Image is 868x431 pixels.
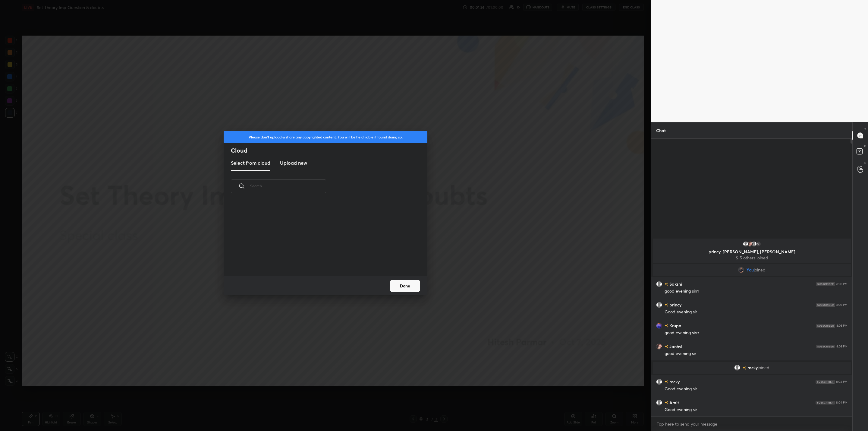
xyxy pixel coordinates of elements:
[656,255,847,260] p: & 5 others joined
[668,379,680,385] h6: rocky
[734,365,740,371] img: default.png
[747,268,754,272] span: You
[665,407,848,413] div: Good evening sir
[651,122,671,138] p: Chat
[864,144,866,148] p: D
[231,159,270,166] h3: Select from cloud
[864,161,866,165] p: G
[665,330,848,336] div: good evening sirrr
[656,323,662,329] img: ad4047ff7b414626837a6f128a8734e9.jpg
[836,345,848,348] div: 8:03 PM
[651,237,852,417] div: grid
[816,401,835,404] img: 4P8fHbbgJtejmAAAAAElFTkSuQmCC
[656,281,662,287] img: default.png
[758,365,769,370] span: joined
[250,173,326,199] input: Search
[743,366,746,370] img: no-rating-badge.077c3623.svg
[665,309,848,315] div: Good evening sir
[665,380,668,384] img: no-rating-badge.077c3623.svg
[668,343,682,350] h6: Janhvi
[836,324,848,328] div: 8:03 PM
[738,267,744,273] img: 0020fdcc045b4a44a6896f6ec361806c.png
[836,380,848,384] div: 8:04 PM
[755,241,761,247] div: 5
[836,303,848,307] div: 8:03 PM
[836,401,848,404] div: 8:04 PM
[231,147,427,154] h2: Cloud
[864,127,866,132] p: T
[665,324,668,328] img: no-rating-badge.077c3623.svg
[656,379,662,385] img: default.png
[816,282,835,286] img: 4P8fHbbgJtejmAAAAAElFTkSuQmCC
[743,241,749,247] img: default.png
[816,324,835,328] img: 4P8fHbbgJtejmAAAAAElFTkSuQmCC
[668,322,681,329] h6: Krupa
[224,200,420,276] div: grid
[668,281,682,287] h6: Sakshi
[816,345,835,348] img: 4P8fHbbgJtejmAAAAAElFTkSuQmCC
[665,345,668,348] img: no-rating-badge.077c3623.svg
[280,159,307,166] h3: Upload new
[665,288,848,294] div: good evening sirrr
[656,344,662,350] img: bd29ef8e1f814d9490f17bc70d2319d3.jpg
[754,268,766,272] span: joined
[390,280,420,292] button: Done
[665,351,848,357] div: good evening sir
[668,399,679,406] h6: Amit
[816,380,835,384] img: 4P8fHbbgJtejmAAAAAElFTkSuQmCC
[665,401,668,404] img: no-rating-badge.077c3623.svg
[224,131,427,143] div: Please don't upload & share any copyrighted content. You will be held liable if found doing so.
[751,241,757,247] img: default.png
[656,302,662,308] img: default.png
[665,303,668,307] img: no-rating-badge.077c3623.svg
[656,249,847,254] p: princy, [PERSON_NAME], [PERSON_NAME]
[747,365,758,370] span: rocky
[747,241,753,247] img: bd29ef8e1f814d9490f17bc70d2319d3.jpg
[816,303,835,307] img: 4P8fHbbgJtejmAAAAAElFTkSuQmCC
[668,302,681,308] h6: princy
[836,282,848,286] div: 8:03 PM
[665,283,668,286] img: no-rating-badge.077c3623.svg
[656,400,662,406] img: default.png
[665,386,848,392] div: Good evening sir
